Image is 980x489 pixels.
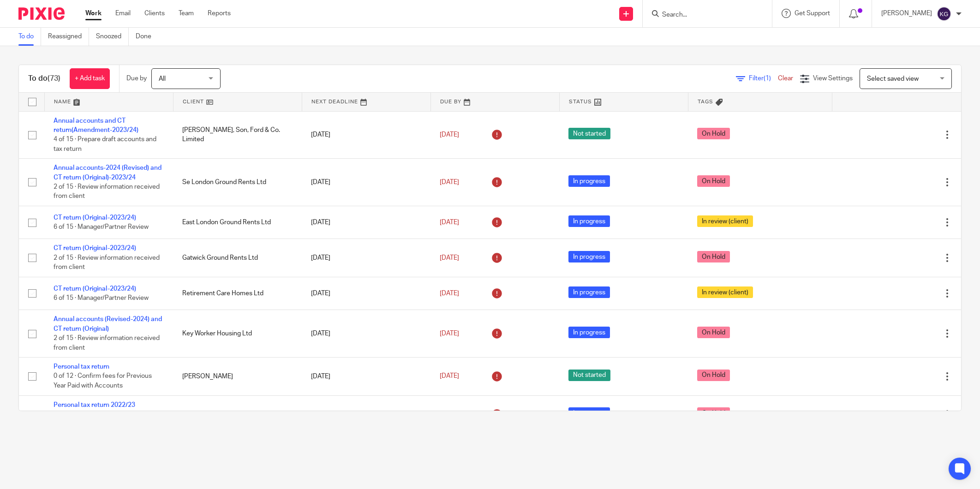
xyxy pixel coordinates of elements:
[54,245,136,251] a: CT return (Original-2023/24)
[54,286,136,292] a: CT return (Original-2023/24)
[568,327,610,338] span: In progress
[697,251,730,262] span: On Hold
[173,111,302,159] td: [PERSON_NAME], Son, Ford & Co. Limited
[54,224,149,230] span: 6 of 15 · Manager/Partner Review
[48,75,60,82] span: (73)
[302,159,430,206] td: [DATE]
[18,28,41,46] a: To do
[173,159,302,206] td: Se London Ground Rents Ltd
[144,9,165,18] a: Clients
[440,290,459,297] span: [DATE]
[440,330,459,337] span: [DATE]
[54,373,152,389] span: 0 of 12 · Confirm fees for Previous Year Paid with Accounts
[697,286,753,298] span: In review (client)
[54,165,161,180] a: Annual accounts-2024 (Revised) and CT return (Original)-2023/24
[778,75,793,82] a: Clear
[54,136,156,152] span: 4 of 15 · Prepare draft accounts and tax return
[764,75,771,82] span: (1)
[173,277,302,310] td: Retirement Care Homes Ltd
[302,395,430,433] td: [DATE]
[48,28,89,46] a: Reassigned
[28,74,60,83] h1: To do
[697,407,730,419] span: On Hold
[697,327,730,338] span: On Hold
[96,28,129,46] a: Snoozed
[813,75,853,82] span: View Settings
[440,131,459,138] span: [DATE]
[115,9,131,18] a: Email
[54,255,160,271] span: 2 of 15 · Review information received from client
[697,175,730,187] span: On Hold
[18,7,65,20] img: Pixie
[126,74,147,83] p: Due by
[54,364,109,370] a: Personal tax return
[302,358,430,395] td: [DATE]
[568,215,610,227] span: In progress
[173,310,302,358] td: Key Worker Housing Ltd
[54,184,160,200] span: 2 of 15 · Review information received from client
[54,295,149,301] span: 6 of 15 · Manager/Partner Review
[70,68,110,89] a: + Add task
[440,255,459,261] span: [DATE]
[440,179,459,185] span: [DATE]
[302,206,430,239] td: [DATE]
[54,118,138,133] a: Annual accounts and CT return(Amendment-2023/24)
[881,9,932,18] p: [PERSON_NAME]
[302,277,430,310] td: [DATE]
[208,9,231,18] a: Reports
[173,206,302,239] td: East London Ground Rents Ltd
[54,335,160,351] span: 2 of 15 · Review information received from client
[568,286,610,298] span: In progress
[173,358,302,395] td: [PERSON_NAME]
[698,99,713,104] span: Tags
[54,215,136,221] a: CT return (Original-2023/24)
[749,75,778,82] span: Filter
[54,402,135,408] a: Personal tax return 2022/23
[440,219,459,226] span: [DATE]
[302,111,430,159] td: [DATE]
[173,239,302,277] td: Gatwick Ground Rents Ltd
[159,76,166,82] span: All
[179,9,194,18] a: Team
[136,28,158,46] a: Done
[173,395,302,433] td: [PERSON_NAME]
[795,10,830,17] span: Get Support
[661,11,744,19] input: Search
[937,6,951,21] img: svg%3E
[568,128,610,139] span: Not started
[54,316,162,332] a: Annual accounts (Revised-2024) and CT return (Original)
[440,373,459,380] span: [DATE]
[302,310,430,358] td: [DATE]
[568,407,610,419] span: In progress
[85,9,102,18] a: Work
[697,128,730,139] span: On Hold
[568,175,610,187] span: In progress
[568,370,610,381] span: Not started
[568,251,610,262] span: In progress
[302,239,430,277] td: [DATE]
[867,76,919,82] span: Select saved view
[697,370,730,381] span: On Hold
[697,215,753,227] span: In review (client)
